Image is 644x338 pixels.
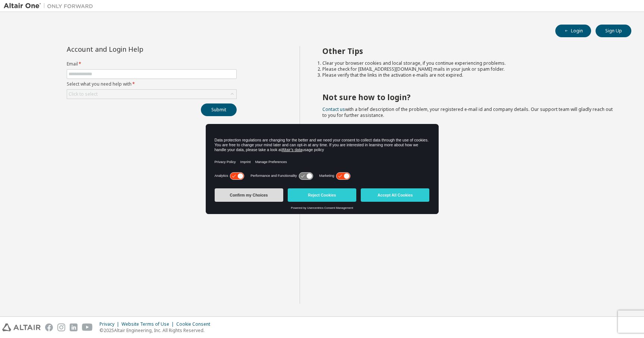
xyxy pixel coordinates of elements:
h2: Other Tips [322,46,618,56]
button: Login [555,25,591,37]
div: Click to select [69,91,98,97]
div: Website Terms of Use [121,321,176,327]
div: Cookie Consent [176,321,215,327]
img: altair_logo.svg [2,323,41,331]
img: instagram.svg [57,323,65,331]
label: Email [67,61,237,67]
img: Altair One [4,2,97,10]
div: Account and Login Help [67,46,203,52]
div: Click to select [67,90,236,99]
label: Select what you need help with [67,81,237,87]
li: Please verify that the links in the activation e-mails are not expired. [322,72,618,78]
h2: Not sure how to login? [322,92,618,102]
img: linkedin.svg [70,323,78,331]
li: Clear your browser cookies and local storage, if you continue experiencing problems. [322,60,618,66]
div: Privacy [100,321,121,327]
img: facebook.svg [45,323,53,331]
img: youtube.svg [82,323,93,331]
button: Sign Up [596,25,631,37]
li: Please check for [EMAIL_ADDRESS][DOMAIN_NAME] mails in your junk or spam folder. [322,66,618,72]
span: with a brief description of the problem, your registered e-mail id and company details. Our suppo... [322,106,613,118]
p: © 2025 Altair Engineering, Inc. All Rights Reserved. [100,327,215,334]
a: Contact us [322,106,345,112]
button: Submit [201,103,237,116]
